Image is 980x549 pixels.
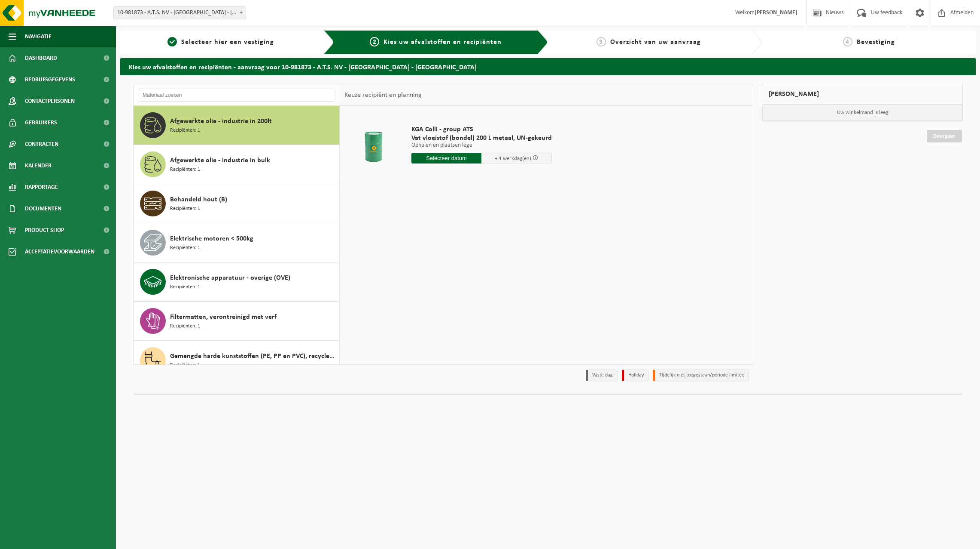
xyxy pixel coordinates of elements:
[370,37,379,46] span: 2
[170,283,200,291] span: Recipiënten: 1
[134,223,340,262] button: Elektrische motoren < 500kg Recipiënten: 1
[340,84,426,106] div: Keuze recipiënt en planning
[138,89,335,102] input: Materiaal zoeken
[167,37,177,46] span: 1
[134,302,340,341] button: Filtermatten, verontreinigd met verf Recipiënten: 1
[170,312,277,322] span: Filtermatten, verontreinigd met verf
[927,130,962,142] a: Doorgaan
[134,341,340,380] button: Gemengde harde kunststoffen (PE, PP en PVC), recycleerbaar (industrieel) Recipiënten: 1
[653,370,749,381] li: Tijdelijk niet toegestaan/période limitée
[134,106,340,145] button: Afgewerkte olie - industrie in 200lt Recipiënten: 1
[586,370,618,381] li: Vaste dag
[170,273,290,283] span: Elektronische apparatuur - overige (OVE)
[25,47,57,69] span: Dashboard
[170,322,200,330] span: Recipiënten: 1
[597,37,606,46] span: 3
[170,126,200,135] span: Recipiënten: 1
[25,90,75,112] span: Contactpersonen
[170,361,200,370] span: Recipiënten: 1
[114,7,246,19] span: 10-981873 - A.T.S. NV - LANGERBRUGGE - GENT
[495,156,531,161] span: + 4 werkdag(en)
[755,9,797,16] strong: [PERSON_NAME]
[25,219,64,241] span: Product Shop
[857,39,895,46] span: Bevestiging
[125,37,317,47] a: 1Selecteer hier een vestiging
[610,39,701,46] span: Overzicht van uw aanvraag
[25,26,52,47] span: Navigatie
[411,142,552,148] p: Ophalen en plaatsen lege
[25,133,58,155] span: Contracten
[134,262,340,302] button: Elektronische apparatuur - overige (OVE) Recipiënten: 1
[170,351,337,361] span: Gemengde harde kunststoffen (PE, PP en PVC), recycleerbaar (industrieel)
[170,116,272,126] span: Afgewerkte olie - industrie in 200lt
[170,166,200,174] span: Recipiënten: 1
[170,244,200,252] span: Recipiënten: 1
[762,84,963,105] div: [PERSON_NAME]
[170,155,270,166] span: Afgewerkte olie - industrie in bulk
[120,58,976,75] h2: Kies uw afvalstoffen en recipiënten - aanvraag voor 10-981873 - A.T.S. NV - [GEOGRAPHIC_DATA] - [...
[25,241,94,262] span: Acceptatievoorwaarden
[622,370,648,381] li: Holiday
[383,39,502,46] span: Kies uw afvalstoffen en recipiënten
[25,112,57,133] span: Gebruikers
[843,37,852,46] span: 4
[25,198,61,219] span: Documenten
[134,184,340,223] button: Behandeld hout (B) Recipiënten: 1
[170,234,253,244] span: Elektrische motoren < 500kg
[762,105,962,121] p: Uw winkelmand is leeg
[411,153,482,163] input: Selecteer datum
[25,176,58,198] span: Rapportage
[25,155,52,176] span: Kalender
[134,145,340,184] button: Afgewerkte olie - industrie in bulk Recipiënten: 1
[170,205,200,213] span: Recipiënten: 1
[113,6,246,19] span: 10-981873 - A.T.S. NV - LANGERBRUGGE - GENT
[411,125,552,134] span: KGA Colli - group ATS
[25,69,75,90] span: Bedrijfsgegevens
[170,194,227,205] span: Behandeld hout (B)
[181,39,274,46] span: Selecteer hier een vestiging
[411,134,552,142] span: Vat vloeistof (bondel) 200 L metaal, UN-gekeurd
